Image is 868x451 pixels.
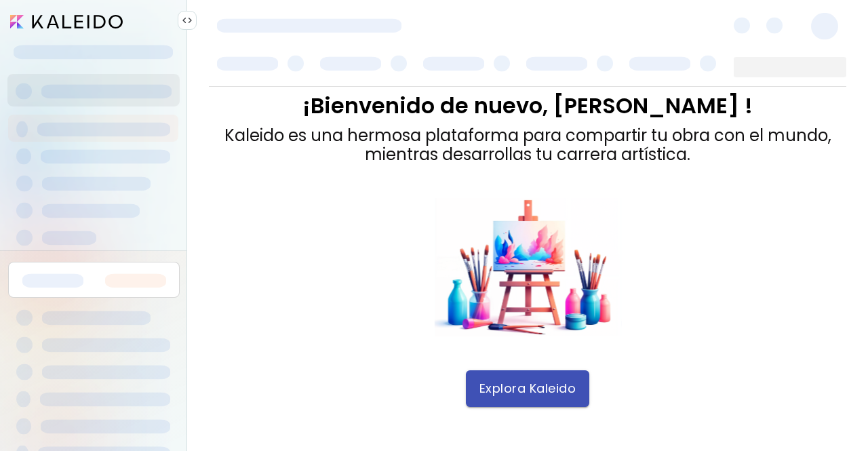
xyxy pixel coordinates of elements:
[224,94,831,118] div: ¡Bienvenido de nuevo, [PERSON_NAME] !
[434,198,622,336] img: dashboard_ftu_welcome
[479,381,576,396] span: Explora Kaleido
[224,126,831,164] div: Kaleido es una hermosa plataforma para compartir tu obra con el mundo, mientras desarrollas tu ca...
[466,370,590,407] button: Explora Kaleido
[182,15,193,26] img: collapse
